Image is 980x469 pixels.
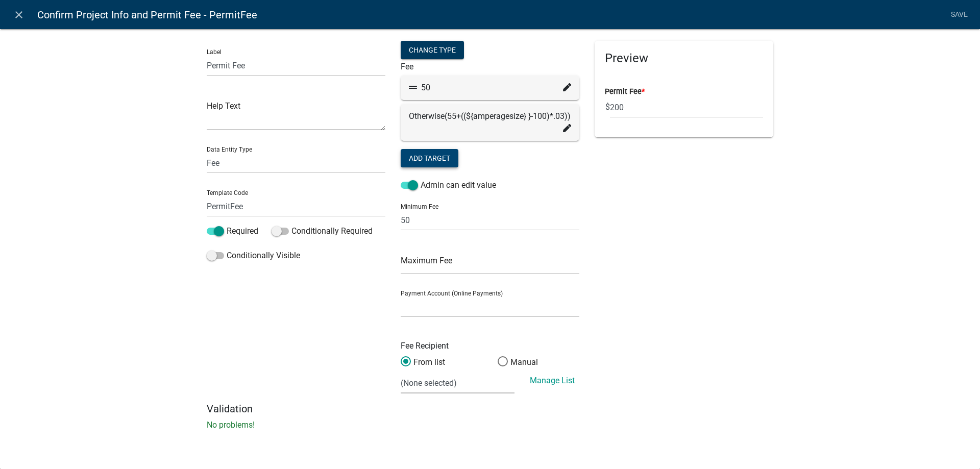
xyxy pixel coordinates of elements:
label: From list [401,356,445,368]
label: Required [207,225,258,237]
div: Fee Recipient [393,340,587,352]
h6: Fee [401,62,579,71]
button: Add Target [401,149,458,167]
div: 50 [409,82,571,94]
label: Conditionally Required [272,225,373,237]
a: Save [946,5,972,24]
i: close [13,9,25,21]
label: Admin can edit value [401,179,496,191]
div: Change Type [401,41,464,59]
span: (55+((${amperagesize} }-100)*.03)) [445,111,571,121]
label: Conditionally Visible [207,250,300,262]
label: Manual [498,356,538,368]
a: Manage List [530,376,575,385]
h5: Validation [207,403,773,415]
h5: Preview [605,51,763,66]
label: Permit Fee [605,88,645,95]
span: Confirm Project Info and Permit Fee - PermitFee [37,5,257,25]
div: Otherwise [409,110,571,122]
span: $ [605,97,610,118]
p: No problems! [207,419,773,431]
